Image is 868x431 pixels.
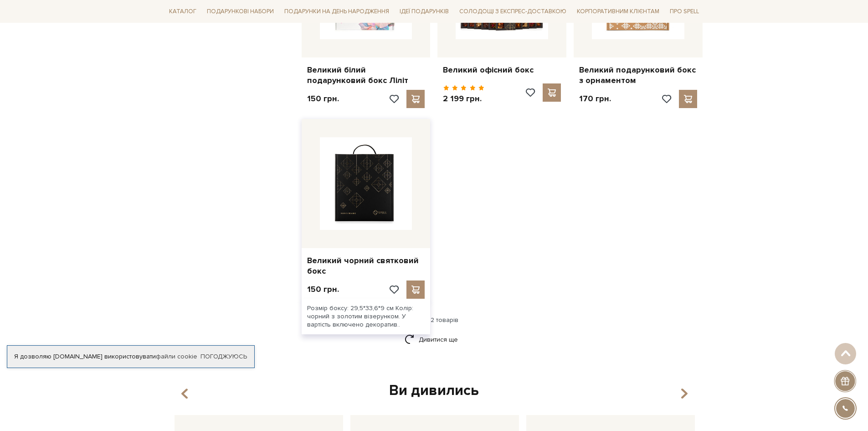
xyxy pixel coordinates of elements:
[579,93,611,104] p: 170 грн.
[156,353,197,360] a: файли cookie
[307,284,339,295] p: 150 грн.
[573,5,663,19] a: Корпоративним клієнтам
[405,332,464,348] a: Дивитися ще
[302,299,431,335] div: Розмір боксу: 29,5*33,6*9 см Колір: чорний з золотим візерунком. У вартість включено декоратив..
[165,5,200,19] a: Каталог
[307,65,425,86] a: Великий білий подарунковий бокс Ліліт
[7,353,254,361] div: Я дозволяю [DOMAIN_NAME] використовувати
[203,5,277,19] a: Подарункові набори
[307,255,425,277] a: Великий чорний святковий бокс
[320,137,412,230] img: Великий чорний святковий бокс
[443,65,561,75] a: Великий офісний бокс
[307,93,339,104] p: 150 грн.
[200,353,247,361] a: Погоджуюсь
[396,5,452,19] a: Ідеї подарунків
[666,5,703,19] a: Про Spell
[443,93,484,104] p: 2 199 грн.
[579,65,697,86] a: Великий подарунковий бокс з орнаментом
[456,4,570,19] a: Солодощі з експрес-доставкою
[281,5,393,19] a: Подарунки на День народження
[171,381,698,400] div: Ви дивились
[162,316,707,324] div: 16 з 322 товарів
